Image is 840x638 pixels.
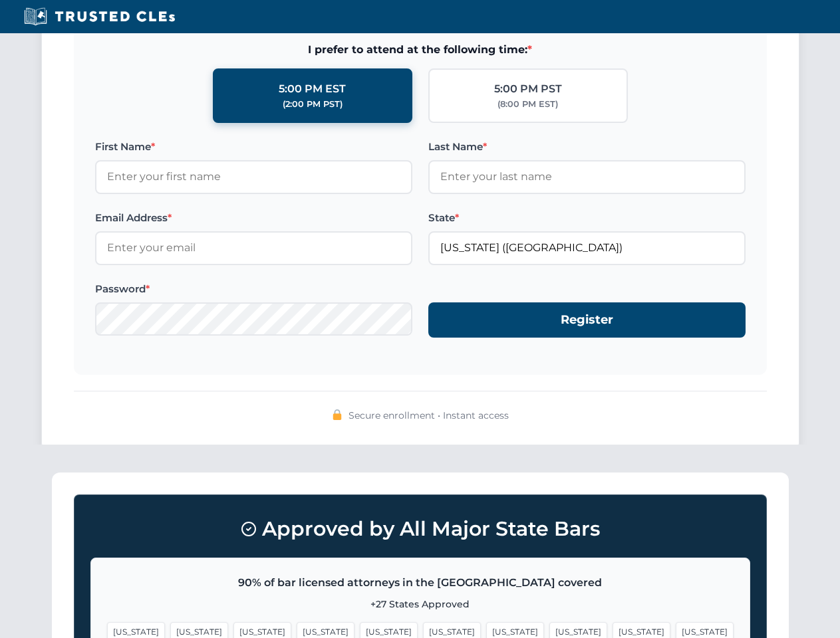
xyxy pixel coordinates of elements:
[95,160,412,193] input: Enter your first name
[107,574,734,591] p: 90% of bar licensed attorneys in the [GEOGRAPHIC_DATA] covered
[90,511,750,547] h3: Approved by All Major State Bars
[494,80,562,98] div: 5:00 PM PST
[283,98,343,111] div: (2:00 PM PST)
[95,41,746,58] span: I prefer to attend at the following time:
[332,409,343,420] img: 🔒
[428,210,746,226] label: State
[428,139,746,155] label: Last Name
[428,160,746,193] input: Enter your last name
[95,231,412,265] input: Enter your email
[497,98,558,111] div: (8:00 PM EST)
[107,597,734,611] p: +27 States Approved
[95,139,412,155] label: First Name
[279,80,346,98] div: 5:00 PM EST
[20,7,179,27] img: Trusted CLEs
[95,281,412,297] label: Password
[428,302,746,338] button: Register
[428,231,746,265] input: Florida (FL)
[95,210,412,226] label: Email Address
[349,408,509,423] span: Secure enrollment • Instant access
